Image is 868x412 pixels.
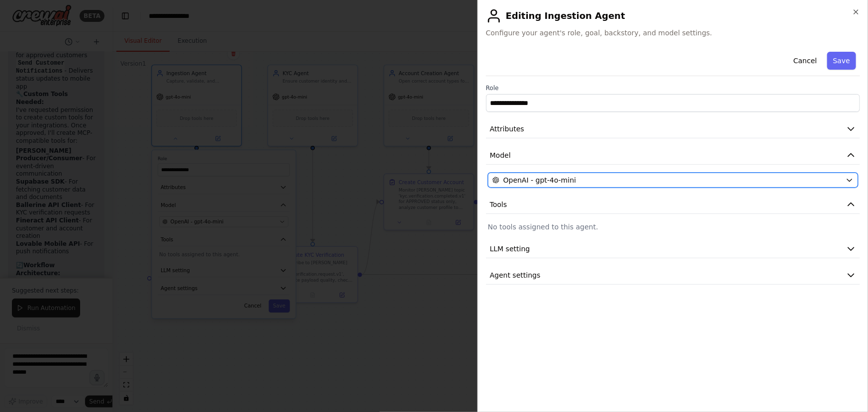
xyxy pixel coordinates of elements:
span: Model [490,150,511,160]
button: LLM setting [486,240,860,258]
button: Attributes [486,120,860,138]
h2: Editing Ingestion Agent [486,8,860,24]
span: Attributes [490,124,524,134]
button: Model [486,146,860,165]
span: LLM setting [490,244,530,254]
button: Agent settings [486,266,860,285]
button: Cancel [787,52,823,70]
button: OpenAI - gpt-4o-mini [488,173,858,188]
label: Role [486,84,860,92]
button: Tools [486,196,860,214]
span: Configure your agent's role, goal, backstory, and model settings. [486,28,860,38]
span: OpenAI - gpt-4o-mini [503,175,576,185]
span: Agent settings [490,270,541,280]
button: Save [827,52,856,70]
p: No tools assigned to this agent. [488,222,858,232]
span: Tools [490,200,507,209]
